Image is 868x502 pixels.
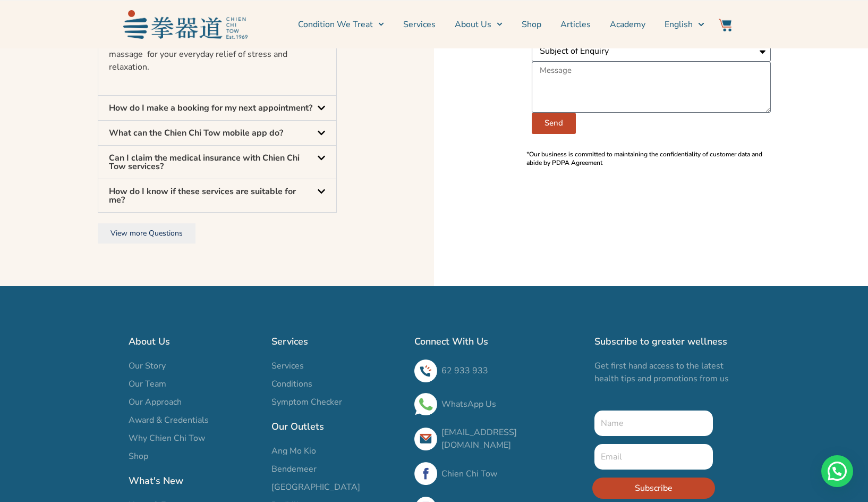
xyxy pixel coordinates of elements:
[98,179,336,212] div: How do I know if these services are suitable for me?
[253,11,704,38] nav: Menu
[271,481,360,493] span: [GEOGRAPHIC_DATA]
[129,378,166,390] span: Our Team
[129,378,261,390] a: Our Team
[129,432,205,445] span: Why Chien Chi Tow
[129,359,261,372] a: Our Story
[271,445,316,457] span: Ang Mo Kio
[129,396,182,408] span: Our Approach
[109,102,312,114] a: How do I make a booking for my next appointment?
[98,146,336,179] div: Can I claim the medical insurance with Chien Chi Tow services?
[441,398,496,410] a: WhatsApp Us
[544,119,563,127] span: Send
[271,334,404,349] h2: Services
[414,334,584,349] h2: Connect With Us
[532,113,576,134] button: Send
[98,121,336,145] div: What can the Chien Chi Tow mobile app do?
[719,19,731,31] img: Website Icon-03
[560,11,591,38] a: Articles
[271,481,404,493] a: [GEOGRAPHIC_DATA]
[271,463,404,475] a: Bendemeer
[98,223,195,244] a: View more Questions
[109,152,300,172] a: Can I claim the medical insurance with Chien Chi Tow services?
[129,359,166,372] span: Our Story
[271,445,404,457] a: Ang Mo Kio
[610,11,645,38] a: Academy
[271,396,404,408] a: Symptom Checker
[594,359,739,385] p: Get first hand access to the latest health tips and promotions from us
[271,378,312,390] span: Conditions
[403,11,436,38] a: Services
[110,228,183,238] span: View more Questions
[129,414,209,426] span: Award & Credentials
[271,463,317,475] span: Bendemeer
[526,150,776,167] p: *Our business is committed to maintaining the confidentiality of customer data and abide by PDPA ...
[129,396,261,408] a: Our Approach
[271,359,304,372] span: Services
[592,478,715,499] button: Subscribe
[441,365,488,376] a: 62 933 933
[665,11,704,38] a: English
[129,432,261,445] a: Why Chien Chi Tow
[594,411,713,436] input: Name
[129,450,148,463] span: Shop
[522,11,541,38] a: Shop
[271,419,404,434] h2: Our Outlets
[441,426,517,451] a: [EMAIL_ADDRESS][DOMAIN_NAME]
[271,396,342,408] span: Symptom Checker
[129,450,261,463] a: Shop
[594,444,713,470] input: Email
[98,96,336,120] div: How do I make a booking for my next appointment?
[271,359,404,372] a: Services
[665,18,693,31] span: English
[298,11,384,38] a: Condition We Treat
[109,127,283,139] a: What can the Chien Chi Tow mobile app do?
[129,473,261,488] h2: What's New
[109,186,296,206] a: How do I know if these services are suitable for me?
[129,414,261,426] a: Award & Credentials
[441,468,497,480] a: Chien Chi Tow
[271,378,404,390] a: Conditions
[455,11,503,38] a: About Us
[594,334,739,349] h2: Subscribe to greater wellness
[129,334,261,349] h2: About Us
[635,482,673,495] span: Subscribe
